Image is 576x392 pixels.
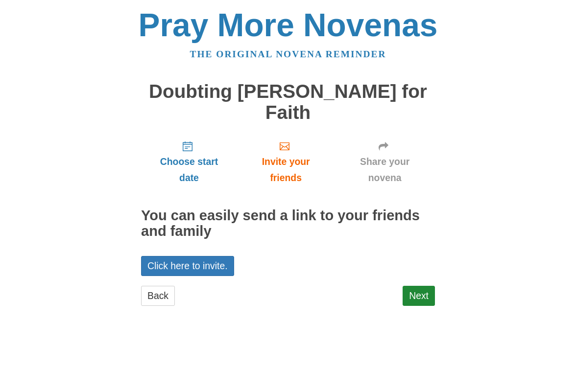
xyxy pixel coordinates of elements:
h1: Doubting [PERSON_NAME] for Faith [141,81,435,123]
h2: You can easily send a link to your friends and family [141,208,435,239]
a: The original novena reminder [190,49,386,59]
a: Pray More Novenas [139,7,438,43]
a: Next [403,286,435,306]
span: Share your novena [344,154,425,186]
span: Choose start date [151,154,227,186]
a: Click here to invite. [141,256,234,276]
a: Back [141,286,175,306]
span: Invite your friends [247,154,325,186]
a: Invite your friends [237,133,335,191]
a: Choose start date [141,133,237,191]
a: Share your novena [335,133,435,191]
